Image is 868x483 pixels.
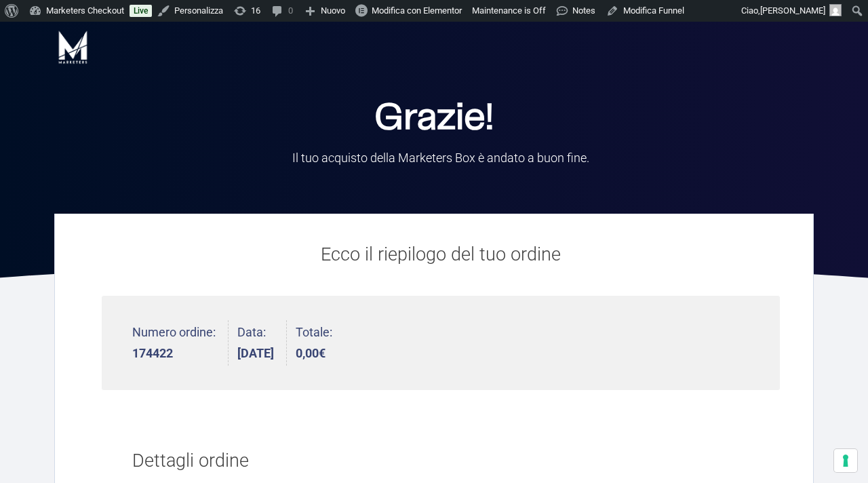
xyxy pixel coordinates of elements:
[237,347,274,360] strong: [DATE]
[130,5,152,17] a: Live
[132,320,229,366] li: Numero ordine:
[190,100,678,137] h2: Grazie!
[132,347,216,360] strong: 174422
[372,5,462,16] span: Modifica con Elementor
[102,241,780,269] p: Ecco il riepilogo del tuo ordine
[296,346,325,360] bdi: 0,00
[296,320,332,366] li: Totale:
[237,320,287,366] li: Data:
[319,346,325,360] span: €
[11,430,52,471] iframe: Customerly Messenger Launcher
[834,449,857,472] button: Le tue preferenze relative al consenso per le tecnologie di tracciamento
[224,149,658,166] p: Il tuo acquisto della Marketers Box è andato a buon fine.
[760,5,825,16] span: [PERSON_NAME]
